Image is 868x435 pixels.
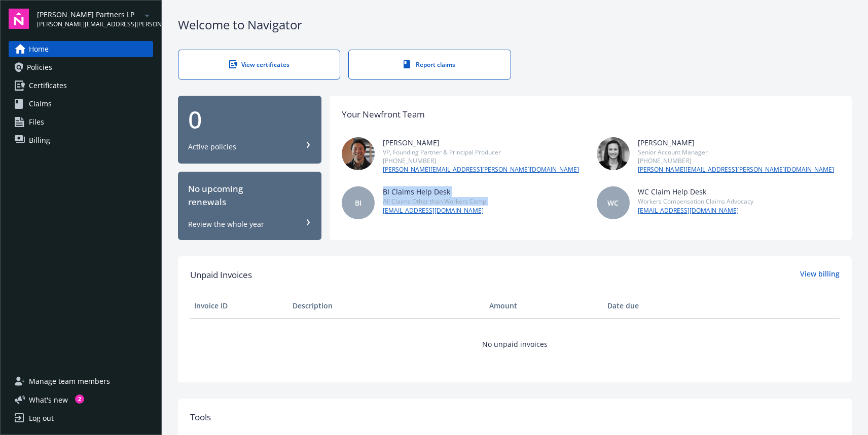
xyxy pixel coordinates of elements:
[29,394,68,405] span: What ' s new
[75,394,84,404] div: 2
[29,114,44,130] span: Files
[638,156,834,165] div: [PHONE_NUMBER]
[383,197,486,206] div: All Claims Other than Workers Comp
[383,148,579,156] div: VP, Founding Partner & Principal Producer
[383,186,486,197] div: BI Claims Help Desk
[178,16,852,33] div: Welcome to Navigator
[9,96,153,112] a: Claims
[607,197,619,208] span: WC
[383,206,486,215] a: [EMAIL_ADDRESS][DOMAIN_NAME]
[190,411,840,424] div: Tools
[9,394,84,405] button: What's new2
[188,107,311,132] div: 0
[638,165,834,174] a: [PERSON_NAME][EMAIL_ADDRESS][PERSON_NAME][DOMAIN_NAME]
[37,20,141,29] span: [PERSON_NAME][EMAIL_ADDRESS][PERSON_NAME][DOMAIN_NAME]
[9,41,153,57] a: Home
[190,268,252,282] span: Unpaid Invoices
[597,137,630,170] img: photo
[9,9,29,29] img: navigator-logo.svg
[188,182,311,209] div: No upcoming renewals
[141,9,153,21] a: arrowDropDown
[178,50,340,80] a: View certificates
[342,108,425,121] div: Your Newfront Team
[178,172,321,240] button: No upcomingrenewalsReview the whole year
[9,114,153,130] a: Files
[638,206,753,215] a: [EMAIL_ADDRESS][DOMAIN_NAME]
[638,197,753,206] div: Workers Compensation Claims Advocacy
[37,9,153,29] button: [PERSON_NAME] Partners LP[PERSON_NAME][EMAIL_ADDRESS][PERSON_NAME][DOMAIN_NAME]arrowDropDown
[29,410,54,426] div: Log out
[188,142,236,152] div: Active policies
[383,156,579,165] div: [PHONE_NUMBER]
[29,77,67,94] span: Certificates
[638,137,834,148] div: [PERSON_NAME]
[190,294,288,318] th: Invoice ID
[9,373,153,389] a: Manage team members
[37,9,141,20] span: [PERSON_NAME] Partners LP
[342,137,375,170] img: photo
[199,60,319,69] div: View certificates
[29,41,49,57] span: Home
[638,148,834,156] div: Senior Account Manager
[190,318,840,370] td: No unpaid invoices
[27,59,52,75] span: Policies
[9,59,153,75] a: Policies
[355,197,361,208] span: BI
[178,96,321,164] button: 0Active policies
[9,132,153,148] a: Billing
[383,137,579,148] div: [PERSON_NAME]
[29,132,50,148] span: Billing
[638,186,753,197] div: WC Claim Help Desk
[800,268,840,282] a: View billing
[29,373,110,389] span: Manage team members
[485,294,603,318] th: Amount
[369,60,490,69] div: Report claims
[29,96,52,112] span: Claims
[188,219,264,229] div: Review the whole year
[603,294,702,318] th: Date due
[383,165,579,174] a: [PERSON_NAME][EMAIL_ADDRESS][PERSON_NAME][DOMAIN_NAME]
[9,77,153,94] a: Certificates
[348,50,511,80] a: Report claims
[288,294,485,318] th: Description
